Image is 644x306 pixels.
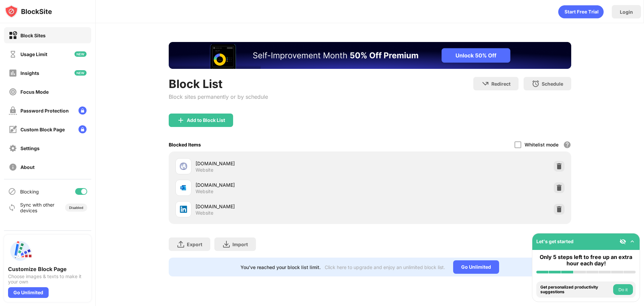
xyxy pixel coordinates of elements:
div: Focus Mode [20,89,49,95]
div: Customize Block Page [8,266,87,272]
div: Login [620,9,633,15]
img: sync-icon.svg [8,204,16,212]
img: new-icon.svg [74,51,87,57]
img: lock-menu.svg [78,106,87,115]
button: Do it [613,284,633,295]
img: favicons [179,162,187,170]
img: blocking-icon.svg [8,187,16,195]
img: omni-setup-toggle.svg [629,238,636,245]
div: Go Unlimited [8,287,49,298]
div: You’ve reached your block list limit. [240,264,321,270]
div: [DOMAIN_NAME] [196,181,370,188]
iframe: Banner [169,42,571,69]
div: Custom Block Page [20,127,65,132]
div: Redirect [491,81,511,87]
div: Blocking [20,189,39,194]
div: Website [196,210,213,216]
img: customize-block-page-off.svg [9,125,17,134]
img: new-icon.svg [74,70,87,76]
div: Export [187,242,202,247]
div: Click here to upgrade and enjoy an unlimited block list. [325,264,445,270]
img: lock-menu.svg [78,125,87,133]
img: favicons [179,205,187,213]
div: Website [196,188,213,194]
img: favicons [179,184,187,192]
img: password-protection-off.svg [9,106,17,115]
div: [DOMAIN_NAME] [196,160,370,167]
img: time-usage-off.svg [9,50,17,58]
img: insights-off.svg [9,69,17,77]
div: Blocked Items [169,142,201,147]
div: Website [196,167,213,173]
div: Block List [169,77,268,91]
div: Password Protection [20,108,69,114]
div: Go Unlimited [453,260,499,274]
div: [DOMAIN_NAME] [196,203,370,210]
img: block-on.svg [9,31,17,40]
img: logo-blocksite.svg [5,5,52,18]
div: animation [558,5,604,18]
img: push-custom-page.svg [8,239,32,263]
div: Usage Limit [20,51,47,57]
div: Whitelist mode [525,142,558,147]
div: Block sites permanently or by schedule [169,93,268,100]
div: About [20,164,35,170]
div: Add to Block List [187,118,225,123]
div: Insights [20,70,39,76]
img: about-off.svg [9,163,17,171]
div: Sync with other devices [20,202,55,213]
img: settings-off.svg [9,144,17,152]
div: Disabled [69,206,83,210]
div: Get personalized productivity suggestions [540,285,611,295]
img: eye-not-visible.svg [620,238,626,245]
div: Only 5 steps left to free up an extra hour each day! [536,254,636,267]
div: Choose images & texts to make it your own [8,274,87,285]
img: focus-off.svg [9,88,17,96]
div: Schedule [542,81,563,87]
div: Import [232,242,248,247]
div: Block Sites [20,33,46,38]
div: Let's get started [536,238,574,244]
div: Settings [20,145,40,151]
